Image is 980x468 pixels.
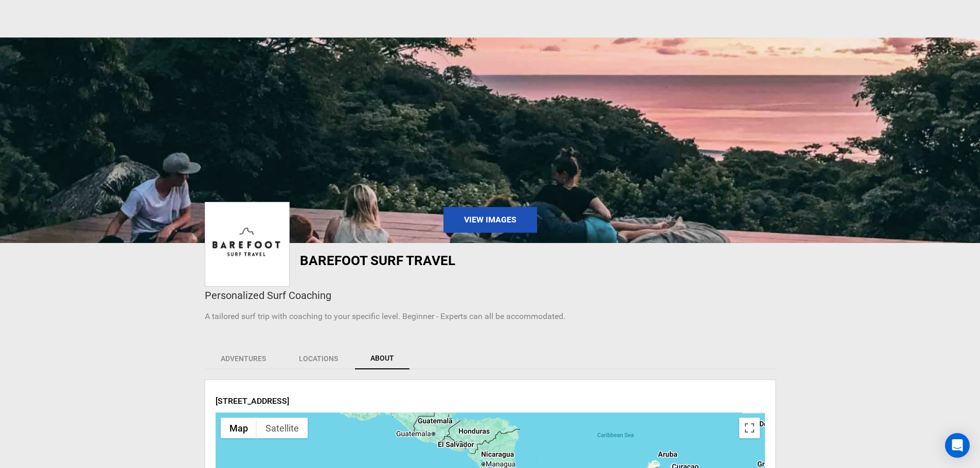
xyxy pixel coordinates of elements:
button: Show street map [221,418,257,438]
a: Adventures [205,348,282,369]
div: Open Intercom Messenger [945,433,970,458]
a: Locations [283,348,354,369]
strong: [STREET_ADDRESS] [216,396,289,406]
p: A tailored surf trip with coaching to your specific level. Beginner - Experts can all be accommod... [205,311,776,323]
a: View Images [443,207,537,233]
img: img_e6b3145bd6cae91aed6afa4057557738.png [207,205,287,284]
div: Personalized Surf Coaching [205,288,776,303]
button: Toggle fullscreen view [739,418,760,438]
a: About [355,348,409,369]
h1: Barefoot Surf Travel [300,253,588,268]
button: Show satellite imagery [257,418,308,438]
